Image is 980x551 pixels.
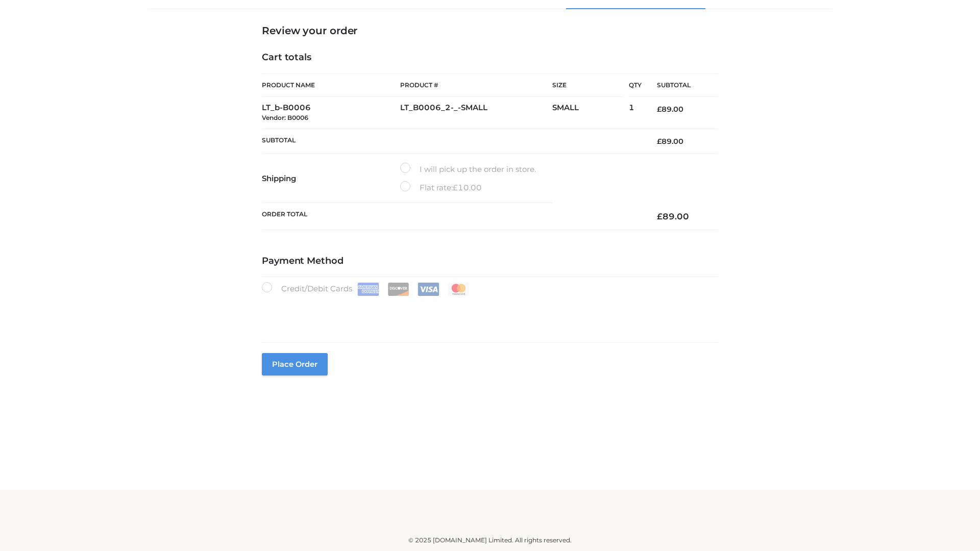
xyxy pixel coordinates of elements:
bdi: 89.00 [657,105,683,114]
span: £ [657,105,661,114]
td: LT_b-B0006 [262,97,400,129]
span: £ [453,183,458,192]
span: £ [657,211,663,221]
th: Product # [400,73,552,97]
bdi: 89.00 [657,211,689,221]
h4: Payment Method [262,256,718,267]
td: 1 [629,97,642,129]
button: Place order [262,353,328,375]
td: SMALL [552,97,629,129]
h3: Review your order [262,24,718,37]
th: Subtotal [642,74,718,97]
img: Mastercard [448,283,470,296]
label: I will pick up the order in store. [400,163,536,176]
img: Amex [357,283,379,296]
bdi: 89.00 [657,137,683,146]
img: Discover [387,283,409,296]
th: Order Total [262,203,642,230]
th: Size [552,74,624,97]
label: Credit/Debit Cards [262,282,471,296]
label: Flat rate: [400,181,482,194]
td: LT_B0006_2-_-SMALL [400,97,552,129]
small: Vendor: B0006 [262,114,308,121]
th: Subtotal [262,129,642,154]
th: Product Name [262,73,400,97]
iframe: Secure payment input frame [260,294,716,331]
th: Qty [629,73,642,97]
h4: Cart totals [262,52,718,63]
bdi: 10.00 [453,183,482,192]
th: Shipping [262,154,400,203]
span: £ [657,137,661,146]
img: Visa [418,283,439,296]
div: © 2025 [DOMAIN_NAME] Limited. All rights reserved. [152,535,828,545]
